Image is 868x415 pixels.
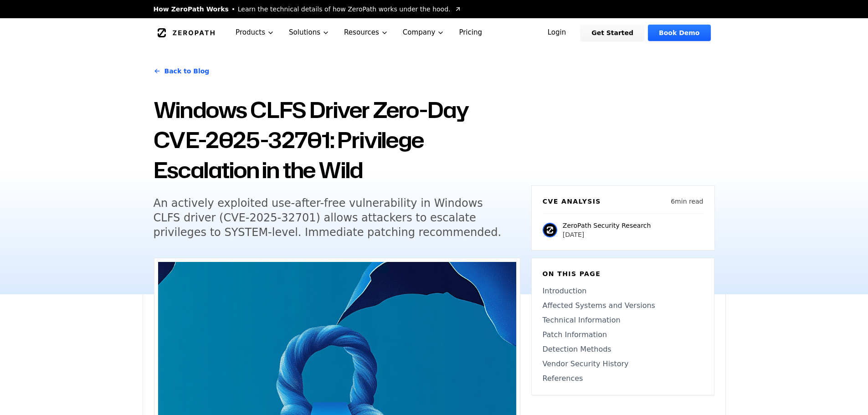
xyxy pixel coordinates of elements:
[238,5,451,14] span: Learn the technical details of how ZeroPath works under the hood.
[543,286,703,297] a: Introduction
[154,58,210,84] a: Back to Blog
[154,5,229,14] span: How ZeroPath Works
[154,95,520,185] h1: Windows CLFS Driver Zero-Day CVE-2025-32701: Privilege Escalation in the Wild
[671,197,703,206] p: 6 min read
[543,315,703,326] a: Technical Information
[543,197,601,206] h6: CVE Analysis
[395,18,452,47] button: Company
[228,18,282,47] button: Products
[543,344,703,355] a: Detection Methods
[543,223,557,237] img: ZeroPath Security Research
[154,196,503,240] h5: An actively exploited use-after-free vulnerability in Windows CLFS driver (CVE-2025-32701) allows...
[543,329,703,340] a: Patch Information
[580,25,644,41] a: Get Started
[563,221,651,230] p: ZeroPath Security Research
[154,5,462,14] a: How ZeroPath WorksLearn the technical details of how ZeroPath works under the hood.
[648,25,710,41] a: Book Demo
[543,269,703,278] h6: On this page
[543,300,703,311] a: Affected Systems and Versions
[452,18,489,47] a: Pricing
[337,18,395,47] button: Resources
[537,25,577,41] a: Login
[143,18,726,47] nav: Global
[543,359,703,369] a: Vendor Security History
[282,18,337,47] button: Solutions
[543,373,703,384] a: References
[563,230,651,239] p: [DATE]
